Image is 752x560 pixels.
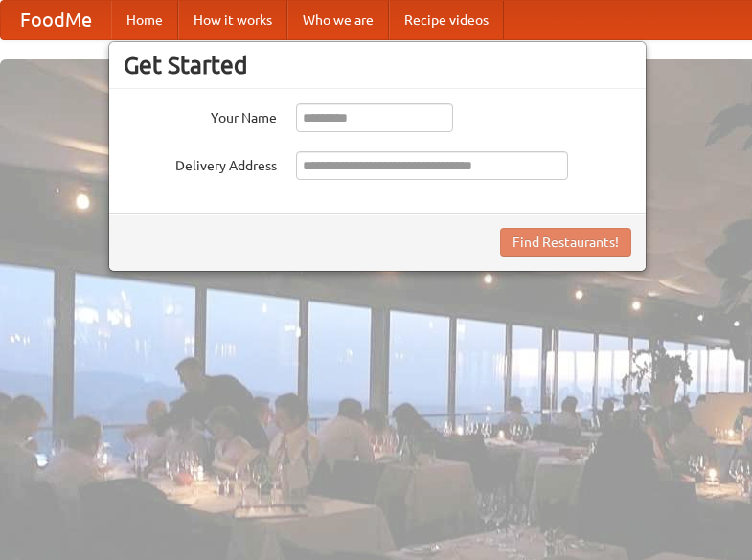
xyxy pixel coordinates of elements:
[124,151,277,175] label: Delivery Address
[111,1,178,39] a: Home
[500,228,631,257] button: Find Restaurants!
[178,1,287,39] a: How it works
[389,1,504,39] a: Recipe videos
[124,51,631,79] h3: Get Started
[1,1,111,39] a: FoodMe
[124,103,277,127] label: Your Name
[287,1,389,39] a: Who we are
